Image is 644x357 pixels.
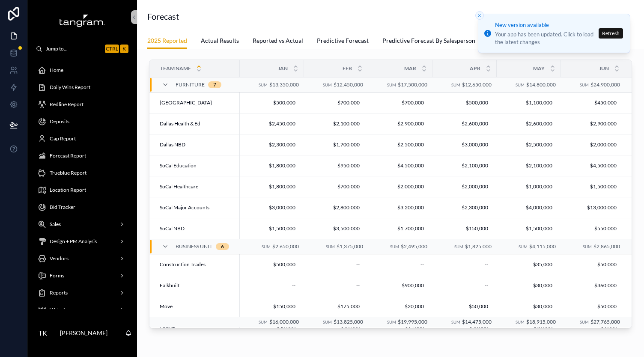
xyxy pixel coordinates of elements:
a: Dallas NBD [160,141,235,148]
a: 2025 Reported [147,33,187,49]
span: Team Name [160,65,191,72]
span: $20,000 [377,303,424,310]
span: Falkbuilt [160,282,179,289]
a: Home [33,62,132,78]
a: $700,000 [373,96,427,110]
small: Sum [516,83,525,87]
span: Jan [278,65,288,72]
span: $50,000 [441,303,488,310]
a: Actual Results [201,33,239,50]
span: $24,900,000 [590,81,620,88]
span: $14,475,000 [462,319,492,325]
span: Forecast Report [50,152,86,159]
div: scrollable content [27,57,137,309]
span: $1,700,000 [313,141,360,148]
span: $2,300,000 [441,204,488,211]
div: 6 [221,243,224,250]
span: $2,500,000 [505,141,552,148]
span: Predictive Forecast [317,36,369,45]
span: Trueblue Report [50,170,86,176]
a: $2,800,000 [309,201,363,214]
a: $3,500,000 [309,222,363,235]
a: $50,000 [566,258,620,271]
span: $19,995,000 [398,319,427,325]
span: $2,800,000 [313,204,360,211]
span: SoCal Major Accounts [160,204,209,211]
span: Design + PM Analysis [50,238,97,245]
a: $2,100,000 [309,117,363,131]
span: $2,100,000 [505,162,552,169]
a: SoCal Education [160,162,235,169]
span: $1,800,000 [248,183,295,190]
span: Reported vs Actual [253,36,303,45]
span: Apr [470,65,480,72]
span: $2,300,000 [248,141,295,148]
div: -- [356,261,360,268]
span: $3,200,000 [377,204,424,211]
span: $1,800,000 [248,162,295,169]
span: $4,115,000 [529,243,556,250]
span: Bid Tracker [50,204,75,211]
p: [PERSON_NAME] [60,329,107,337]
small: Sum [262,244,271,249]
a: Predictive Forecast [317,33,369,50]
a: $1,500,000 [566,180,620,193]
a: $4,500,000 [566,159,620,173]
span: $360,000 [569,282,617,289]
span: $3,000,000 [248,204,295,211]
span: $500,000 [441,99,488,106]
span: $1,500,000 [248,225,295,232]
span: $2,500,000 [377,141,424,148]
a: $700,000 [309,96,363,110]
span: $150,000 [248,303,295,310]
a: Bid Tracker [33,199,132,215]
small: Sum [259,320,268,325]
span: May [533,65,545,72]
a: $2,000,000 [566,138,620,152]
a: $2,300,000 [245,138,299,152]
a: $2,000,000 [373,180,427,193]
a: -- [438,279,492,292]
small: Sum [580,320,589,325]
a: Sales [33,217,132,232]
span: $14,800,000 [526,81,556,88]
span: $2,450,000 [248,120,295,127]
span: K [121,45,128,52]
a: $35,000 [502,258,556,271]
small: Sum [387,320,396,325]
small: Sum [451,320,460,325]
div: -- [485,282,488,289]
a: Gap Report [33,131,132,146]
small: Sum [580,83,589,87]
div: 7 [213,81,216,88]
a: $2,100,000 [438,159,492,173]
a: $2,300,000 [438,201,492,214]
span: SoCal Healthcare [160,183,198,190]
img: App logo [59,14,105,27]
a: $1,800,000 [245,180,299,193]
span: $700,000 [313,183,360,190]
button: Refresh [599,28,623,39]
a: $2,100,000 [502,159,556,173]
span: $2,100,000 [441,162,488,169]
span: $500,000 [248,261,295,268]
a: Website [33,302,132,318]
small: Sum [583,244,592,249]
span: Jun [599,65,609,72]
span: Forms [50,272,64,279]
span: $4,500,000 [569,162,617,169]
a: $30,000 [502,279,556,292]
a: SoCal NBD [160,225,235,232]
span: $700,000 [377,99,424,106]
a: Redline Report [33,97,132,112]
a: $50,000 [566,300,620,313]
a: $950,000 [309,159,363,173]
a: $2,900,000 [373,117,427,131]
a: $2,600,000 [438,117,492,131]
span: $2,600,000 [505,120,552,127]
span: $12,650,000 [462,81,492,88]
span: Furniture [176,81,205,88]
small: Sum [454,244,463,249]
span: $450,000 [569,99,617,106]
span: $50,000 [569,303,617,310]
